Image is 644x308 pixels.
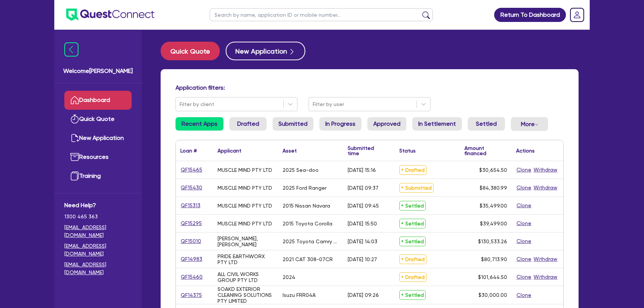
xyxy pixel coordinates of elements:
[210,8,433,21] input: Search by name, application ID or mobile number...
[348,145,384,156] div: Submitted time
[180,273,203,281] a: QF15460
[64,91,132,110] a: Dashboard
[480,221,507,227] span: $39,499.00
[348,221,377,227] div: [DATE] 15:50
[283,292,316,298] div: Isuzu FRR04A
[283,167,319,173] div: 2025 Sea-doo
[64,129,132,148] a: New Application
[70,153,79,161] img: resources
[479,167,507,173] span: $30,654.50
[218,253,274,265] div: PRIDE EARTHWORX PTY LTD
[64,201,132,210] span: Need Help?
[70,115,79,123] img: quick-quote
[218,286,274,304] div: SOAKD EXTERIOR CLEANING SOLUTIONS PTY LIMITED
[399,237,426,246] span: Settled
[348,292,379,298] div: [DATE] 09:26
[283,185,326,191] div: 2025 Ford Ranger
[283,238,339,244] div: 2025 Toyota Camry Ascent Hybrid
[64,213,132,221] span: 1300 465 363
[180,237,202,246] a: QF15010
[464,145,507,156] div: Amount financed
[399,183,434,193] span: Submitted
[218,221,272,227] div: MUSCLE MIND PTY LTD
[516,201,532,210] button: Clone
[399,290,426,300] span: Settled
[511,117,548,131] button: Dropdown toggle
[218,167,272,173] div: MUSCLE MIND PTY LTD
[567,5,587,25] a: Dropdown toggle
[218,185,272,191] div: MUSCLE MIND PTY LTD
[218,148,241,153] div: Applicant
[226,42,305,60] button: New Application
[229,117,267,131] a: Drafted
[480,185,507,191] span: $84,380.99
[516,183,532,192] button: Clone
[399,148,416,153] div: Status
[283,148,297,153] div: Asset
[516,219,532,228] button: Clone
[367,117,406,131] a: Approved
[64,148,132,167] a: Resources
[478,238,507,244] span: $130,533.26
[468,117,505,131] a: Settled
[283,221,332,227] div: 2015 Toyota Corolla
[64,167,132,186] a: Training
[533,183,558,192] button: Withdraw
[64,110,132,129] a: Quick Quote
[176,84,564,91] h4: Application filters:
[283,203,330,209] div: 2015 Nissan Navara
[66,9,154,21] img: quest-connect-logo-blue
[480,203,507,209] span: $35,499.00
[64,42,78,57] img: icon-menu-close
[516,255,532,263] button: Clone
[218,235,274,247] div: [PERSON_NAME], [PERSON_NAME]
[348,256,377,262] div: [DATE] 10:27
[180,183,203,192] a: QF15430
[348,203,379,209] div: [DATE] 09:45
[70,171,79,180] img: training
[533,273,558,281] button: Withdraw
[319,117,361,131] a: In Progress
[161,42,220,60] button: Quick Quote
[348,167,376,173] div: [DATE] 15:16
[348,238,377,244] div: [DATE] 14:03
[180,219,202,228] a: QF15295
[348,185,379,191] div: [DATE] 09:37
[516,148,535,153] div: Actions
[533,255,558,263] button: Withdraw
[180,255,203,263] a: QF14983
[180,148,197,153] div: Loan #
[481,256,507,262] span: $80,713.90
[516,273,532,281] button: Clone
[218,203,272,209] div: MUSCLE MIND PTY LTD
[64,242,132,258] a: [EMAIL_ADDRESS][DOMAIN_NAME]
[161,42,226,60] a: Quick Quote
[412,117,462,131] a: In Settlement
[70,134,79,142] img: new-application
[63,67,133,76] span: Welcome [PERSON_NAME]
[180,291,202,299] a: QF14375
[180,166,203,174] a: QF15465
[399,219,426,228] span: Settled
[516,166,532,174] button: Clone
[64,224,132,239] a: [EMAIL_ADDRESS][DOMAIN_NAME]
[479,292,507,298] span: $30,000.00
[273,117,313,131] a: Submitted
[516,291,532,299] button: Clone
[494,8,566,22] a: Return To Dashboard
[283,256,333,262] div: 2021 CAT 308-07CR
[399,254,426,264] span: Drafted
[399,201,426,211] span: Settled
[218,271,274,283] div: ALL CIVIL WORKS GROUP PTY LTD
[478,274,507,280] span: $101,644.50
[399,165,426,175] span: Drafted
[180,201,201,210] a: QF15313
[399,272,426,282] span: Drafted
[64,261,132,276] a: [EMAIL_ADDRESS][DOMAIN_NAME]
[533,166,558,174] button: Withdraw
[176,117,223,131] a: Recent Apps
[516,237,532,246] button: Clone
[283,274,295,280] div: 2024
